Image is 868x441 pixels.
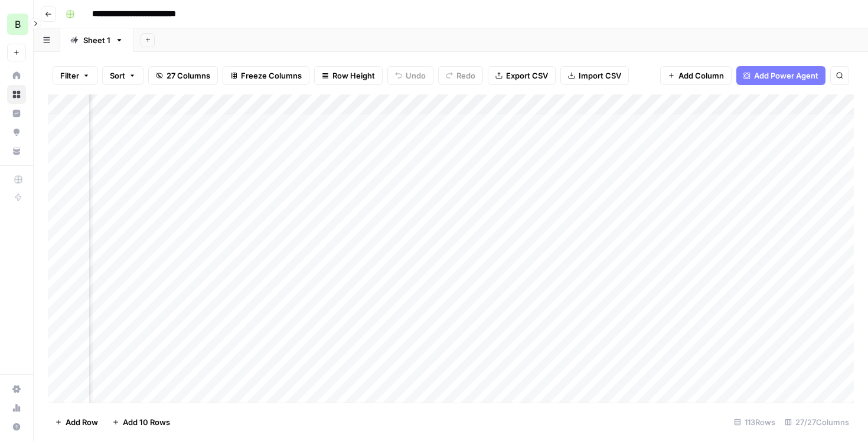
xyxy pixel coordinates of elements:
span: Add Power Agent [754,70,818,81]
button: Help + Support [7,417,26,436]
button: Filter [53,66,97,85]
a: Sheet 1 [60,28,133,52]
button: Sort [102,66,143,85]
span: Export CSV [506,70,548,81]
button: Add 10 Rows [105,413,177,432]
a: Your Data [7,142,26,161]
a: Opportunities [7,123,26,142]
button: 27 Columns [148,66,218,85]
a: Usage [7,398,26,417]
div: 27/27 Columns [780,413,854,432]
span: Import CSV [579,70,621,81]
span: Freeze Columns [241,70,302,81]
button: Freeze Columns [223,66,309,85]
span: B [15,17,21,31]
span: Add Row [66,416,98,428]
button: Add Power Agent [736,66,825,85]
a: Browse [7,85,26,104]
div: 113 Rows [729,413,780,432]
a: Settings [7,380,26,398]
span: Sort [110,70,125,81]
span: Add Column [678,70,724,81]
button: Import CSV [560,66,629,85]
button: Add Column [660,66,732,85]
a: Insights [7,104,26,123]
span: Redo [456,70,475,81]
span: Filter [60,70,79,81]
a: Home [7,66,26,85]
span: Add 10 Rows [123,416,170,428]
button: Row Height [314,66,383,85]
button: Export CSV [488,66,556,85]
span: Row Height [332,70,375,81]
div: Sheet 1 [83,34,110,46]
span: Undo [406,70,426,81]
button: Add Row [48,413,105,432]
button: Undo [387,66,433,85]
button: Workspace: Blindspot [7,9,26,39]
button: Redo [438,66,483,85]
span: 27 Columns [167,70,210,81]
